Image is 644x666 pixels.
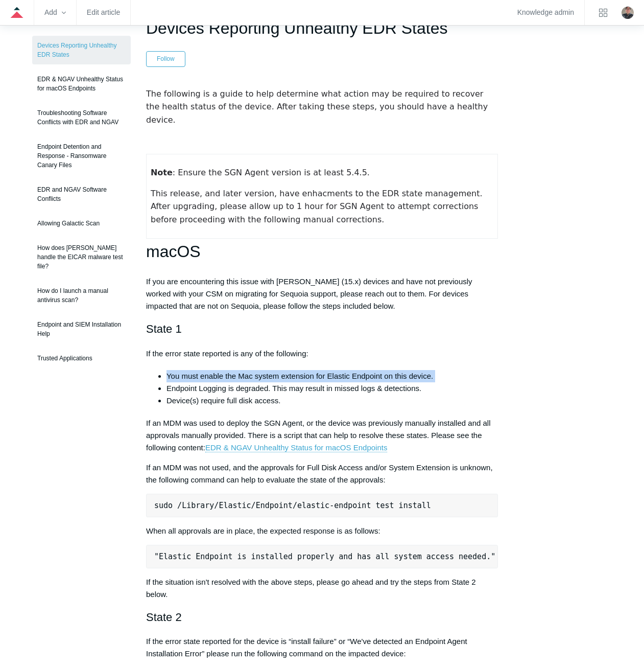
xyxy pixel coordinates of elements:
[146,51,185,66] button: Follow Article
[32,103,131,132] a: Troubleshooting Software Conflicts with EDR and NGAV
[146,462,498,486] p: If an MDM was not used, and the approvals for Full Disk Access and/or System Extension is unknown...
[517,10,574,15] a: Knowledge admin
[146,545,498,568] pre: "Elastic Endpoint is installed properly and has all system access needed."
[151,168,173,177] strong: Note
[32,349,131,368] a: Trusted Applications
[146,89,490,125] span: The following is a guide to help determine what action may be required to recover the health stat...
[146,348,498,360] p: If the error state reported is any of the following:
[32,214,131,233] a: Allowing Galactic Scan
[622,7,634,19] zd-hc-trigger: Click your profile icon to open the profile menu
[146,275,498,312] p: If you are encountering this issue with [PERSON_NAME] (15.x) devices and have not previously work...
[151,189,485,224] span: This release, and later version, have enhacments to the EDR state management. After upgrading, pl...
[32,238,131,276] a: How does [PERSON_NAME] handle the EICAR malware test file?
[146,239,498,265] h1: macOS
[151,168,370,177] span: : Ensure the SGN Agent version is at least 5.4.5.
[166,395,498,407] li: Device(s) require full disk access.
[87,10,120,15] a: Edit article
[44,10,66,15] zd-hc-trigger: Add
[146,320,498,338] h2: State 1
[32,137,131,175] a: Endpoint Detention and Response - Ransomware Canary Files
[32,36,131,64] a: Devices Reporting Unhealthy EDR States
[146,494,498,517] pre: sudo /Library/Elastic/Endpoint/elastic-endpoint test install
[146,576,498,601] p: If the situation isn't resolved with the above steps, please go ahead and try the steps from Stat...
[166,370,498,382] li: You must enable the Mac system extension for Elastic Endpoint on this device.
[205,443,388,452] a: EDR & NGAV Unhealthy Status for macOS Endpoints
[166,382,498,395] li: Endpoint Logging is degraded. This may result in missed logs & detections.
[146,608,498,626] h2: State 2
[32,281,131,310] a: How do I launch a manual antivirus scan?
[146,525,498,537] p: When all approvals are in place, the expected response is as follows:
[32,180,131,209] a: EDR and NGAV Software Conflicts
[622,7,634,19] img: user avatar
[146,417,498,454] p: If an MDM was used to deploy the SGN Agent, or the device was previously manually installed and a...
[146,16,498,40] h1: Devices Reporting Unhealthy EDR States
[32,70,131,98] a: EDR & NGAV Unhealthy Status for macOS Endpoints
[146,635,498,660] p: If the error state reported for the device is “install failure” or “We've detected an Endpoint Ag...
[32,315,131,343] a: Endpoint and SIEM Installation Help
